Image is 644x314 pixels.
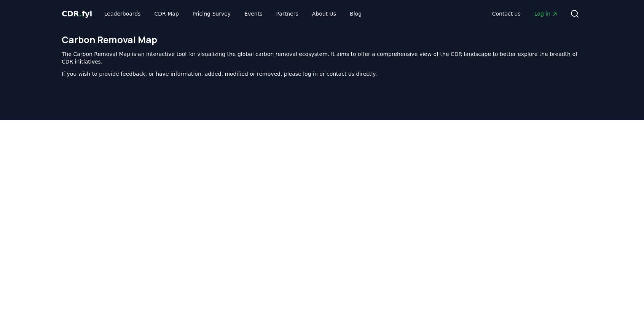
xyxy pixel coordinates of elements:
[62,70,582,78] p: If you wish to provide feedback, or have information, added, modified or removed, please log in o...
[148,7,185,21] a: CDR Map
[344,7,368,21] a: Blog
[79,9,82,18] span: .
[187,7,237,21] a: Pricing Survey
[270,7,304,21] a: Partners
[486,7,564,21] nav: Main
[62,33,582,46] h1: Carbon Removal Map
[62,9,92,18] span: CDR fyi
[62,8,92,19] a: CDR.fyi
[62,50,582,65] p: The Carbon Removal Map is an interactive tool for visualizing the global carbon removal ecosystem...
[486,7,527,21] a: Contact us
[534,10,558,18] span: Log in
[98,7,368,21] nav: Main
[98,7,147,21] a: Leaderboards
[528,7,564,21] a: Log in
[238,7,268,21] a: Events
[306,7,342,21] a: About Us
